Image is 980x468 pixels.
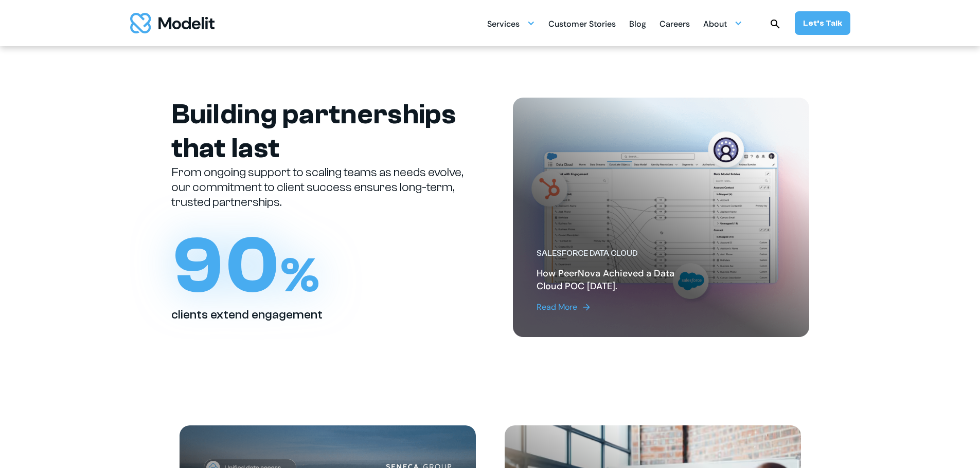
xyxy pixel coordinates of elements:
[171,165,468,210] p: From ongoing support to scaling teams as needs evolve, our commitment to client success ensures l...
[660,13,690,33] a: Careers
[537,301,702,313] a: Read More
[171,226,320,306] h1: 90
[171,98,468,165] h1: Building partnerships that last
[795,11,850,35] a: Let’s Talk
[703,13,742,33] div: About
[130,13,215,33] img: modelit logo
[487,15,520,35] div: Services
[130,13,215,33] a: home
[280,248,319,304] span: %
[703,15,727,35] div: About
[171,308,323,323] h2: clients extend engagement
[581,302,592,312] img: arrow
[537,267,702,293] h2: How PeerNova Achieved a Data Cloud POC [DATE].
[660,15,690,35] div: Careers
[537,301,577,313] div: Read More
[548,13,616,33] a: Customer Stories
[548,15,616,35] div: Customer Stories
[803,17,842,29] div: Let’s Talk
[629,13,646,33] a: Blog
[537,248,702,259] div: Salesforce Data Cloud
[629,15,646,35] div: Blog
[487,13,535,33] div: Services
